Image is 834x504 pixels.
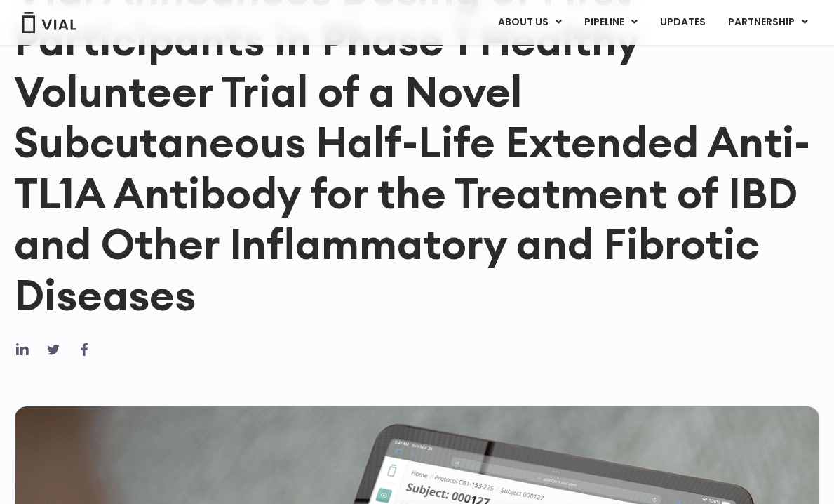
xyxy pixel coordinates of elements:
div: Share on twitter [45,341,62,358]
div: Share on linkedin [14,341,31,358]
a: PIPELINEMenu Toggle [573,11,648,34]
a: PARTNERSHIPMenu Toggle [717,11,819,34]
div: Share on facebook [76,341,93,358]
a: UPDATES [649,11,716,34]
a: ABOUT USMenu Toggle [487,11,572,34]
img: Vial Logo [21,12,77,33]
